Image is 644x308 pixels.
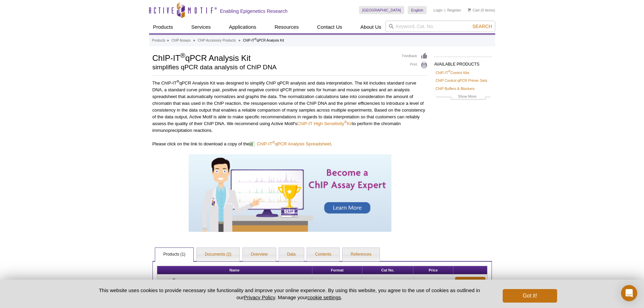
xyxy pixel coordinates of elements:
[197,248,240,261] a: Documents (2)
[193,39,195,42] li: »
[255,38,257,41] sup: ®
[187,21,215,33] a: Services
[359,6,405,14] a: [GEOGRAPHIC_DATA]
[270,21,303,33] a: Resources
[157,275,313,288] td: ChIP-IT qPCR Analysis Kit
[402,52,428,60] a: Feedback
[468,8,480,13] a: Cart
[621,285,637,301] div: Open Intercom Messenger
[356,21,385,33] a: About Us
[171,38,191,44] a: ChIP Assays
[468,6,495,14] li: (0 items)
[149,21,177,33] a: Products
[312,266,362,275] th: Format
[249,141,331,147] a: ChIP-IT®qPCR Analysis Spreadsheet
[155,248,193,261] a: Products (1)
[436,77,487,84] a: ChIP Control qPCR Primer Sets
[436,70,470,76] a: ChIP-IT®Control Kits
[448,70,451,73] sup: ®
[244,294,275,300] a: Privacy Policy
[152,38,165,44] a: Products
[503,289,557,303] button: Got it!
[225,21,260,33] a: Applications
[152,80,428,134] p: The ChIP-IT qPCR Analysis Kit was designed to simplify ChIP qPCR analysis and data interpretation...
[307,248,339,261] a: Contents
[87,287,492,301] p: This website uses cookies to provide necessary site functionality and improve your online experie...
[173,278,175,282] sup: ®
[157,266,313,275] th: Name
[220,8,288,14] h2: Enabling Epigenetics Research
[307,294,341,300] button: cookie settings
[167,39,169,42] li: »
[152,64,396,70] h2: simplifies qPCR data analysis of ChIP DNA
[189,154,391,232] img: Become a ChIP Assay Expert
[176,79,179,84] sup: ®
[468,8,471,11] img: Your Cart
[180,52,185,59] sup: ®
[344,120,347,124] sup: ®
[455,277,485,286] a: Add to Cart
[312,275,362,288] td: 10 rxns
[472,24,492,29] span: Search
[433,8,443,13] a: Login
[413,266,453,275] th: Price
[413,275,453,288] td: €140
[297,121,352,126] a: ChIP-IT High Sensitivity®Kit
[152,52,396,63] h1: ChIP-IT qPCR Analysis Kit
[152,141,428,147] p: Please click on the link to download a copy of the .
[198,38,236,44] a: ChIP Accessory Products
[272,140,275,144] sup: ®
[342,248,379,261] a: References
[385,21,495,32] input: Keyword, Cat. No.
[447,8,461,13] a: Register
[436,93,491,101] a: Show More
[402,62,428,69] a: Print
[238,39,240,42] li: »
[434,56,492,69] h2: AVAILABLE PRODUCTS
[243,248,276,261] a: Overview
[243,39,284,42] li: ChIP-IT qPCR Analysis Kit
[279,248,304,261] a: Data
[362,275,413,288] td: 53029
[470,23,494,29] button: Search
[408,6,427,14] a: English
[445,6,446,14] li: |
[436,86,475,92] a: ChIP Buffers & Blockers
[313,21,346,33] a: Contact Us
[362,266,413,275] th: Cat No.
